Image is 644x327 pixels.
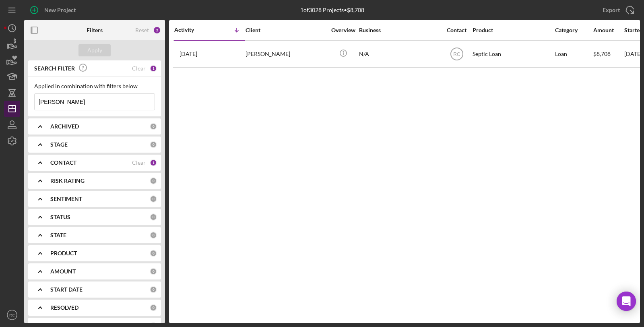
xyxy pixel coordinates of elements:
[50,196,82,202] b: SENTIMENT
[246,27,326,33] div: Client
[50,178,85,184] b: RISK RATING
[150,159,157,166] div: 1
[24,2,84,18] button: New Project
[594,2,640,18] button: Export
[473,41,553,67] div: Septic Loan
[50,232,66,238] b: STATE
[359,27,440,33] div: Business
[9,313,15,317] text: RC
[34,65,75,72] b: SEARCH FILTER
[150,268,157,275] div: 0
[359,41,440,67] div: N/A
[150,232,157,239] div: 0
[473,27,553,33] div: Product
[180,51,197,57] time: 2025-08-04 21:21
[50,123,79,130] b: ARCHIVED
[555,27,592,33] div: Category
[153,26,161,34] div: 2
[50,268,76,275] b: AMOUNT
[50,250,77,257] b: PRODUCT
[132,65,146,72] div: Clear
[617,292,636,311] div: Open Intercom Messenger
[78,44,111,56] button: Apply
[174,27,210,33] div: Activity
[328,27,358,33] div: Overview
[50,141,68,148] b: STAGE
[593,41,623,67] div: $8,708
[442,27,472,33] div: Contact
[4,307,20,323] button: RC
[300,7,364,13] div: 1 of 3028 Projects • $8,708
[150,195,157,203] div: 0
[603,2,620,18] div: Export
[555,41,592,67] div: Loan
[150,123,157,130] div: 0
[150,65,157,72] div: 1
[135,27,149,33] div: Reset
[50,304,78,311] b: RESOLVED
[50,286,83,293] b: START DATE
[87,44,102,56] div: Apply
[453,51,460,57] text: RC
[150,250,157,257] div: 0
[246,41,326,67] div: [PERSON_NAME]
[50,159,76,166] b: CONTACT
[150,213,157,221] div: 0
[132,159,146,166] div: Clear
[87,27,103,33] b: Filters
[44,2,76,18] div: New Project
[50,214,70,220] b: STATUS
[150,286,157,293] div: 0
[150,304,157,311] div: 0
[34,83,155,89] div: Applied in combination with filters below
[150,177,157,184] div: 0
[150,141,157,148] div: 0
[593,27,623,33] div: Amount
